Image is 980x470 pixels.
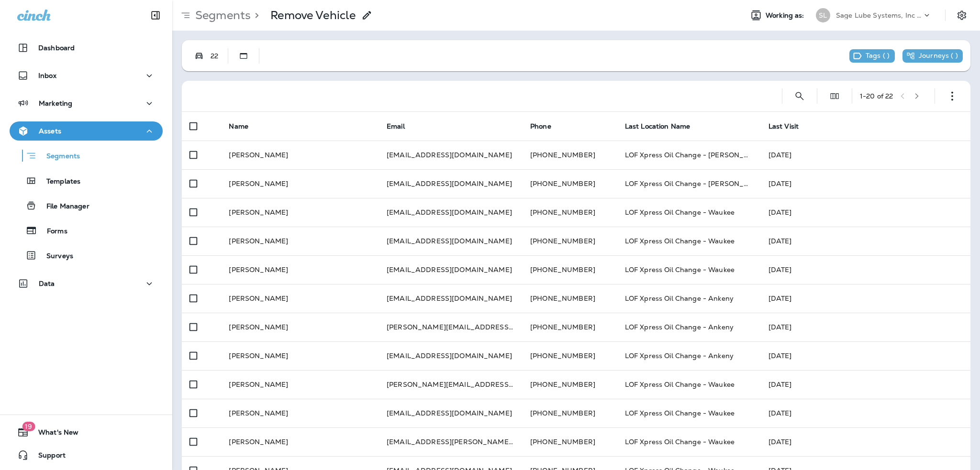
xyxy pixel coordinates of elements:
[523,141,617,169] td: [PHONE_NUMBER]
[902,49,963,63] div: This segment is not used in any journeys
[849,49,895,63] div: This segment has no tags
[523,341,617,370] td: [PHONE_NUMBER]
[617,341,761,370] td: LOF Xpress Oil Change - Ankeny
[270,8,356,22] p: Remove Vehicle
[229,122,248,131] span: Name
[38,44,75,52] p: Dashboard
[761,399,970,427] td: [DATE]
[22,422,35,431] span: 19
[919,52,958,60] p: Journeys ( )
[37,252,73,261] p: Surveys
[221,141,379,169] td: [PERSON_NAME]
[866,52,890,60] p: Tags ( )
[221,198,379,227] td: [PERSON_NAME]
[523,255,617,284] td: [PHONE_NUMBER]
[10,121,163,141] button: Assets
[625,122,690,131] span: Last Location Name
[189,46,209,66] button: Possession
[523,313,617,341] td: [PHONE_NUMBER]
[39,127,61,135] p: Assets
[617,198,761,227] td: LOF Xpress Oil Change - Waukee
[953,7,970,24] button: Settings
[10,38,163,57] button: Dashboard
[617,313,761,341] td: LOF Xpress Oil Change - Ankeny
[29,428,78,440] span: What's New
[379,227,523,255] td: [EMAIL_ADDRESS][DOMAIN_NAME]
[617,141,761,169] td: LOF Xpress Oil Change - [PERSON_NAME]
[836,11,922,19] p: Sage Lube Systems, Inc dba LOF Xpress Oil Change
[860,92,893,100] div: 1 - 20 of 22
[10,446,163,465] button: Support
[221,399,379,427] td: [PERSON_NAME]
[234,46,253,66] button: Static
[761,370,970,399] td: [DATE]
[379,198,523,227] td: [EMAIL_ADDRESS][DOMAIN_NAME]
[617,284,761,313] td: LOF Xpress Oil Change - Ankeny
[209,52,228,60] div: 22
[142,6,169,25] button: Collapse Sidebar
[379,370,523,399] td: [PERSON_NAME][EMAIL_ADDRESS][PERSON_NAME][DOMAIN_NAME]
[379,399,523,427] td: [EMAIL_ADDRESS][DOMAIN_NAME]
[191,8,251,22] p: Segments
[761,341,970,370] td: [DATE]
[37,202,89,211] p: File Manager
[617,427,761,456] td: LOF Xpress Oil Change - Waukee
[221,227,379,255] td: [PERSON_NAME]
[523,427,617,456] td: [PHONE_NUMBER]
[379,141,523,169] td: [EMAIL_ADDRESS][DOMAIN_NAME]
[221,284,379,313] td: [PERSON_NAME]
[37,152,80,162] p: Segments
[761,313,970,341] td: [DATE]
[523,284,617,313] td: [PHONE_NUMBER]
[379,313,523,341] td: [PERSON_NAME][EMAIL_ADDRESS][PERSON_NAME][DOMAIN_NAME]
[761,227,970,255] td: [DATE]
[617,370,761,399] td: LOF Xpress Oil Change - Waukee
[761,284,970,313] td: [DATE]
[825,87,844,106] button: Edit Fields
[379,255,523,284] td: [EMAIL_ADDRESS][DOMAIN_NAME]
[221,427,379,456] td: [PERSON_NAME]
[39,280,55,287] p: Data
[37,227,67,236] p: Forms
[617,227,761,255] td: LOF Xpress Oil Change - Waukee
[761,198,970,227] td: [DATE]
[29,451,66,463] span: Support
[523,227,617,255] td: [PHONE_NUMBER]
[39,99,72,107] p: Marketing
[38,72,56,79] p: Inbox
[617,169,761,198] td: LOF Xpress Oil Change - [PERSON_NAME]
[10,196,163,216] button: File Manager
[816,8,830,22] div: SL
[10,423,163,442] button: 19What's New
[379,169,523,198] td: [EMAIL_ADDRESS][DOMAIN_NAME]
[761,255,970,284] td: [DATE]
[379,341,523,370] td: [EMAIL_ADDRESS][DOMAIN_NAME]
[387,122,405,131] span: Email
[761,427,970,456] td: [DATE]
[768,122,799,131] span: Last Visit
[761,141,970,169] td: [DATE]
[221,313,379,341] td: [PERSON_NAME]
[379,427,523,456] td: [EMAIL_ADDRESS][PERSON_NAME][DOMAIN_NAME]
[10,94,163,113] button: Marketing
[37,177,80,186] p: Templates
[251,8,259,22] p: >
[523,169,617,198] td: [PHONE_NUMBER]
[221,169,379,198] td: [PERSON_NAME]
[221,370,379,399] td: [PERSON_NAME]
[10,274,163,293] button: Data
[523,399,617,427] td: [PHONE_NUMBER]
[10,220,163,240] button: Forms
[10,145,163,166] button: Segments
[790,87,809,106] button: Search Segments
[617,255,761,284] td: LOF Xpress Oil Change - Waukee
[530,122,551,131] span: Phone
[10,66,163,85] button: Inbox
[221,255,379,284] td: [PERSON_NAME]
[10,171,163,191] button: Templates
[379,284,523,313] td: [EMAIL_ADDRESS][DOMAIN_NAME]
[523,370,617,399] td: [PHONE_NUMBER]
[10,245,163,265] button: Surveys
[766,11,806,20] span: Working as:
